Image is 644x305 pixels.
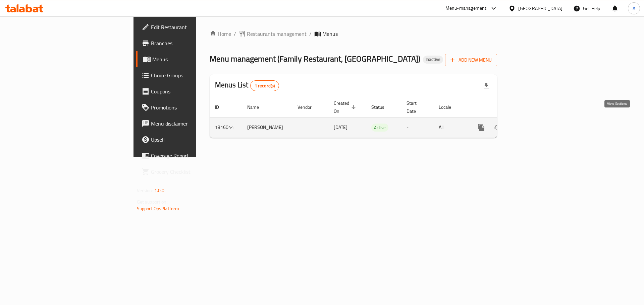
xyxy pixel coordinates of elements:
[478,78,494,94] div: Export file
[136,19,241,35] a: Edit Restaurant
[334,99,358,115] span: Created On
[210,51,420,66] span: Menu management ( Family Restaurant, [GEOGRAPHIC_DATA] )
[136,35,241,51] a: Branches
[445,4,487,12] div: Menu-management
[154,186,165,195] span: 1.0.0
[298,103,320,111] span: Vendor
[210,97,543,138] table: enhanced table
[137,204,179,213] a: Support.OpsPlatform
[151,87,236,95] span: Coupons
[151,120,236,128] span: Menu disclaimer
[136,164,241,180] a: Grocery Checklist
[152,55,236,63] span: Menus
[136,132,241,148] a: Upsell
[633,5,635,12] span: A
[322,30,338,38] span: Menus
[215,103,228,111] span: ID
[309,30,312,38] li: /
[450,56,492,64] span: Add New Menu
[334,123,347,132] span: [DATE]
[215,80,279,91] h2: Menus List
[247,103,268,111] span: Name
[489,120,505,136] button: Change Status
[407,99,425,115] span: Start Date
[242,117,292,138] td: [PERSON_NAME]
[423,57,443,62] span: Inactive
[433,117,468,138] td: All
[137,198,168,206] span: Get support on:
[136,148,241,164] a: Coverage Report
[247,30,307,38] span: Restaurants management
[136,51,241,67] a: Menus
[445,54,497,66] button: Add New Menu
[439,103,460,111] span: Locale
[371,103,393,111] span: Status
[151,103,236,111] span: Promotions
[136,83,241,99] a: Coupons
[210,30,497,38] nav: breadcrumb
[401,117,433,138] td: -
[468,97,543,118] th: Actions
[518,5,562,12] div: [GEOGRAPHIC_DATA]
[371,124,388,132] span: Active
[137,186,153,195] span: Version:
[151,168,236,176] span: Grocery Checklist
[136,116,241,132] a: Menu disclaimer
[151,71,236,79] span: Choice Groups
[151,152,236,160] span: Coverage Report
[136,99,241,116] a: Promotions
[423,56,443,64] div: Inactive
[151,136,236,144] span: Upsell
[239,30,307,38] a: Restaurants management
[473,120,489,136] button: more
[151,23,236,31] span: Edit Restaurant
[151,39,236,47] span: Branches
[371,124,388,132] div: Active
[251,83,279,89] span: 1 record(s)
[136,67,241,83] a: Choice Groups
[250,80,279,91] div: Total records count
